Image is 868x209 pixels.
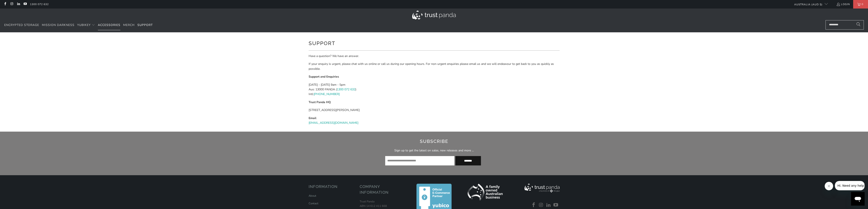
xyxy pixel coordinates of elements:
a: Trust Panda Australia on YouTube [23,3,27,6]
p: Have a question? We have an answer. [309,54,560,58]
a: 1300 072 632 [30,2,49,7]
a: Trust Panda Australia on LinkedIn [545,202,552,208]
strong: Email [309,116,316,120]
a: 1300 072 632 [337,87,355,91]
a: Encrypted Storage [4,20,39,30]
p: [DATE] - [DATE] 9am - 5pm Aus: 13000 PANDA ( ) Intl: [309,82,560,97]
a: Support [137,20,153,30]
p: [STREET_ADDRESS][PERSON_NAME] [309,108,560,112]
a: Contact [309,202,318,205]
a: Mission Darkness [42,20,74,30]
a: [PHONE_NUMBER] [314,92,340,96]
span: Support [137,23,153,27]
span: Merch [123,23,135,27]
a: Trust Panda Australia on Facebook [531,202,537,208]
a: Trust Panda Australia on YouTube [553,202,559,208]
span: Encrypted Storage [4,23,39,27]
a: Trust Panda Australia on Instagram [10,3,13,6]
a: Trust Panda Australia on Facebook [3,3,7,6]
p: Sign up to get the latest on sales, new releases and more … [169,148,699,153]
input: Search... [825,20,864,30]
img: Trust Panda Australia [412,11,456,19]
a: About [309,194,316,198]
a: Trust Panda Australia on LinkedIn [17,3,20,6]
a: Accessories [98,20,120,30]
strong: Support and Enquiries [309,75,339,79]
strong: Trust Panda HQ [309,100,331,104]
span: YubiKey [77,23,91,27]
a: Trust Panda Australia on Instagram [538,202,544,208]
a: Merch [123,20,135,30]
span: Hi. Need any help? [3,3,31,6]
button: Search [853,20,864,30]
nav: Translation missing: en.navigation.header.main_nav [4,20,153,30]
iframe: Close message [825,182,833,190]
h1: Support [309,39,560,47]
a: Login [836,2,850,7]
iframe: Message from company [835,181,865,190]
p: If your enquiry is urgent, please chat with us online or call us during our opening hours. For no... [309,62,560,71]
span: Accessories [98,23,120,27]
h2: Subscribe [169,138,699,145]
a: [EMAIL_ADDRESS][DOMAIN_NAME] [309,121,358,125]
iframe: Button to launch messaging window [851,192,865,206]
summary: YubiKey [77,20,95,30]
span: Mission Darkness [42,23,74,27]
